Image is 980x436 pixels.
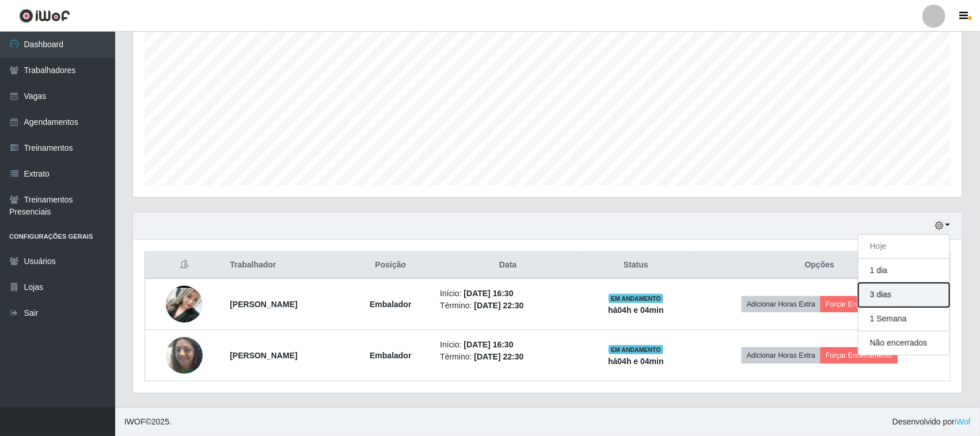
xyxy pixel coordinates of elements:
img: CoreUI Logo [19,9,70,23]
button: 1 dia [859,259,949,283]
strong: há 04 h e 04 min [608,357,664,366]
li: Término: [440,351,576,363]
button: Forçar Encerramento [821,347,898,364]
span: IWOF [124,417,146,426]
span: Desenvolvido por [892,416,971,428]
th: Data [433,252,583,279]
th: Trabalhador [223,252,348,279]
strong: Embalador [370,351,411,360]
li: Início: [440,339,576,351]
span: © 2025 . [124,416,172,428]
img: 1755712424414.jpeg [166,263,203,345]
th: Posição [348,252,433,279]
strong: [PERSON_NAME] [230,300,297,309]
button: Não encerrados [859,331,949,355]
span: EM ANDAMENTO [609,294,663,303]
strong: há 04 h e 04 min [608,305,664,315]
button: Adicionar Horas Extra [742,296,821,312]
a: iWof [955,417,971,426]
li: Término: [440,300,576,312]
img: 1736128144098.jpeg [166,331,203,380]
time: [DATE] 22:30 [474,301,523,310]
time: [DATE] 16:30 [464,340,514,349]
button: Adicionar Horas Extra [742,347,821,364]
button: 3 dias [859,283,949,307]
button: Forçar Encerramento [821,296,898,312]
time: [DATE] 16:30 [464,289,514,298]
li: Início: [440,288,576,300]
time: [DATE] 22:30 [474,352,523,361]
th: Status [583,252,689,279]
button: 1 Semana [859,307,949,331]
th: Opções [689,252,950,279]
button: Hoje [859,235,949,259]
strong: [PERSON_NAME] [230,351,297,360]
span: EM ANDAMENTO [609,345,663,354]
strong: Embalador [370,300,411,309]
